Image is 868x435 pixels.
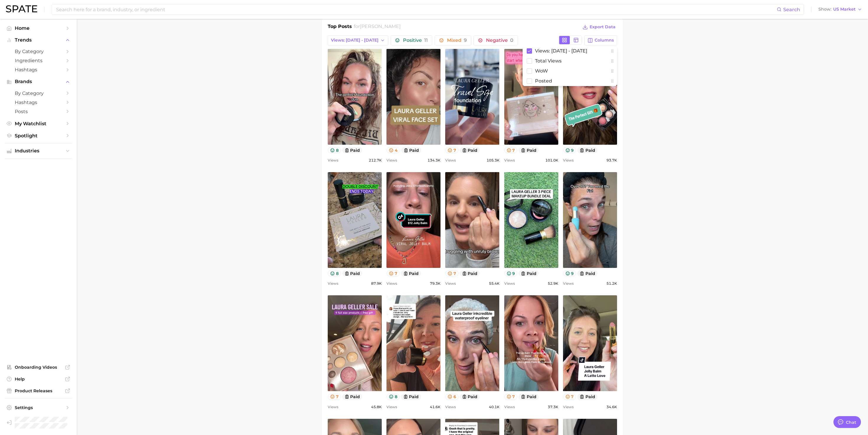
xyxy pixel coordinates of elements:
[5,24,72,33] a: Home
[371,280,382,287] span: 87.9k
[445,394,459,400] button: 6
[331,38,378,43] span: Views: [DATE] - [DATE]
[15,25,62,31] span: Home
[504,157,515,164] span: Views
[386,270,400,276] button: 7
[56,4,777,14] input: Search here for a brand, industry, or ingredient
[328,23,352,32] h1: Top Posts
[489,280,500,287] span: 55.4k
[5,89,72,98] a: by Category
[15,58,62,63] span: Ingredients
[328,270,341,276] button: 8
[460,270,480,276] button: paid
[535,78,552,83] span: Posted
[15,100,62,105] span: Hashtags
[15,365,62,370] span: Onboarding Videos
[328,394,341,400] button: 7
[403,38,428,43] span: Positive
[15,67,62,72] span: Hashtags
[5,363,72,372] a: Onboarding Videos
[5,131,72,140] a: Spotlight
[5,386,72,395] a: Product Releases
[518,394,539,400] button: paid
[445,157,456,164] span: Views
[15,37,62,43] span: Trends
[563,280,574,287] span: Views
[15,133,62,139] span: Spotlight
[563,394,576,400] button: 7
[15,109,62,114] span: Posts
[15,49,62,54] span: by Category
[5,36,72,45] button: Trends
[595,38,614,43] span: Columns
[504,147,518,153] button: 7
[5,47,72,56] a: by Category
[5,65,72,74] a: Hashtags
[489,403,500,411] span: 40.1k
[15,121,62,126] span: My Watchlist
[360,24,401,29] span: [PERSON_NAME]
[563,270,576,276] button: 9
[430,280,440,287] span: 79.3k
[430,403,440,411] span: 41.6k
[445,280,456,287] span: Views
[606,280,617,287] span: 51.2k
[328,147,341,153] button: 8
[548,280,558,287] span: 52.9k
[518,270,539,276] button: paid
[486,38,513,43] span: Negative
[817,6,864,13] button: ShowUS Market
[445,403,456,411] span: Views
[504,403,515,411] span: Views
[15,79,62,84] span: Brands
[510,37,513,43] span: 0
[523,46,617,86] div: Columns
[563,403,574,411] span: Views
[460,147,480,153] button: paid
[15,388,62,393] span: Product Releases
[445,270,459,276] button: 7
[386,147,400,153] button: 4
[447,38,467,43] span: Mixed
[401,394,421,400] button: paid
[5,56,72,65] a: Ingredients
[15,376,62,382] span: Help
[577,270,598,276] button: paid
[5,107,72,116] a: Posts
[401,270,421,276] button: paid
[401,147,422,153] button: paid
[487,157,500,164] span: 105.3k
[606,157,617,164] span: 93.7k
[577,394,598,400] button: paid
[581,23,617,31] button: Export Data
[5,77,72,86] button: Brands
[590,24,616,29] span: Export Data
[464,37,467,43] span: 9
[535,48,587,53] span: Views: [DATE] - [DATE]
[386,280,397,287] span: Views
[424,37,428,43] span: 11
[818,8,831,11] span: Show
[428,157,440,164] span: 134.3k
[545,157,558,164] span: 101.0k
[386,157,397,164] span: Views
[5,146,72,155] button: Industries
[342,394,363,400] button: paid
[606,403,617,411] span: 34.6k
[445,147,459,153] button: 7
[328,280,338,287] span: Views
[518,147,539,153] button: paid
[577,147,598,153] button: paid
[15,405,62,410] span: Settings
[563,147,576,153] button: 9
[584,35,617,45] button: Columns
[504,394,518,400] button: 7
[783,7,800,12] span: Search
[5,415,72,430] a: Log out. Currently logged in as Yarden Horwitz with e-mail yarden@spate.nyc.
[548,403,558,411] span: 37.3k
[833,8,856,11] span: US Market
[504,270,518,276] button: 9
[5,98,72,107] a: Hashtags
[460,394,480,400] button: paid
[386,403,397,411] span: Views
